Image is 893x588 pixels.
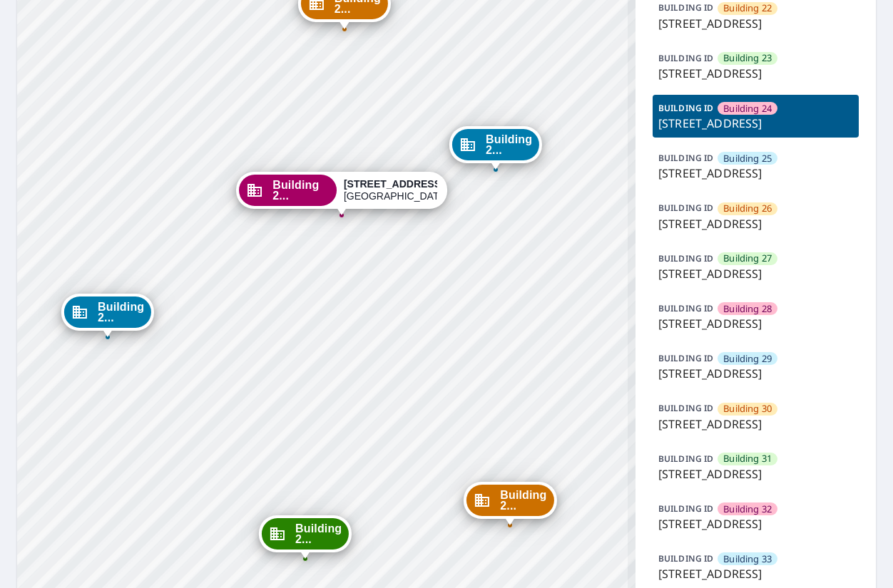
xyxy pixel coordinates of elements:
p: [STREET_ADDRESS] [658,15,853,32]
p: BUILDING ID [658,52,713,64]
p: BUILDING ID [658,302,713,314]
p: [STREET_ADDRESS] [658,315,853,332]
p: BUILDING ID [658,202,713,214]
span: Building 2... [295,523,342,545]
strong: [STREET_ADDRESS] [344,178,444,190]
div: Dropped pin, building Building 22, Commercial property, 7627 East 37th Street North Wichita, KS 6... [464,482,556,526]
span: Building 24 [723,102,772,115]
p: [STREET_ADDRESS] [658,416,853,433]
p: BUILDING ID [658,552,713,564]
p: [STREET_ADDRESS] [658,215,853,232]
p: [STREET_ADDRESS] [658,115,853,132]
div: Dropped pin, building Building 24, Commercial property, 7627 East 37th Street North Wichita, KS 6... [236,172,447,216]
span: Building 33 [723,552,772,566]
p: [STREET_ADDRESS] [658,165,853,182]
div: Dropped pin, building Building 21, Commercial property, 7627 East 37th Street North Wichita, KS 6... [449,126,542,170]
p: BUILDING ID [658,152,713,164]
span: Building 2... [486,134,532,155]
span: Building 25 [723,152,772,165]
span: Building 2... [272,180,330,201]
p: BUILDING ID [658,402,713,414]
p: [STREET_ADDRESS] [658,65,853,82]
div: Dropped pin, building Building 25, Commercial property, 7627 East 37th Street North Wichita, KS 6... [61,294,154,338]
span: Building 29 [723,352,772,366]
span: Building 32 [723,502,772,516]
span: Building 31 [723,452,772,465]
div: Dropped pin, building Building 23, Commercial property, 7627 East 37th Street North Wichita, KS 6... [259,515,352,559]
p: [STREET_ADDRESS] [658,515,853,532]
p: [STREET_ADDRESS] [658,465,853,483]
p: [STREET_ADDRESS] [658,365,853,382]
p: BUILDING ID [658,1,713,14]
p: BUILDING ID [658,352,713,364]
p: [STREET_ADDRESS] [658,565,853,582]
p: BUILDING ID [658,102,713,114]
span: Building 30 [723,402,772,416]
p: BUILDING ID [658,252,713,264]
span: Building 27 [723,252,772,265]
span: Building 2... [98,301,144,323]
span: Building 23 [723,51,772,65]
span: Building 26 [723,202,772,215]
p: [STREET_ADDRESS] [658,265,853,282]
span: Building 28 [723,302,772,316]
span: Building 22 [723,1,772,15]
div: [GEOGRAPHIC_DATA] [344,178,437,202]
p: BUILDING ID [658,453,713,465]
span: Building 2... [500,490,546,511]
p: BUILDING ID [658,502,713,515]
